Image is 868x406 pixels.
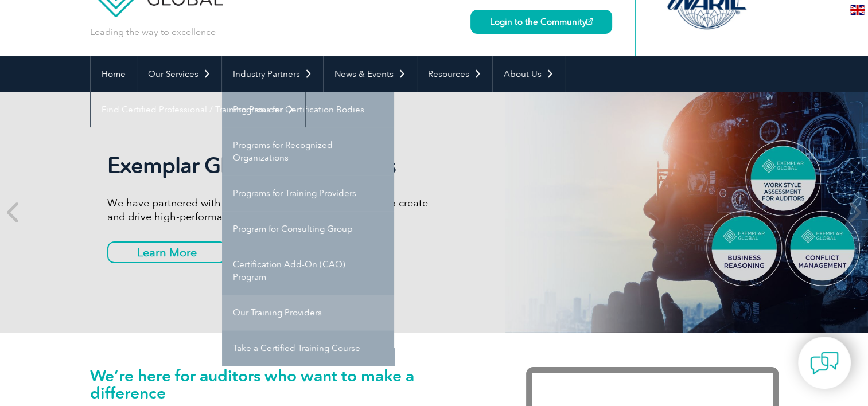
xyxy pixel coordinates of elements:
h2: Exemplar Global Assessments [107,153,434,179]
a: Programs for Certification Bodies [222,92,394,127]
a: Resources [417,56,492,92]
a: Our Training Providers [222,295,394,330]
a: Certification Add-On (CAO) Program [222,247,394,295]
a: Our Services [137,56,221,92]
a: Learn More [107,241,227,263]
a: Program for Consulting Group [222,211,394,247]
h1: We’re here for auditors who want to make a difference [90,367,492,401]
a: Take a Certified Training Course [222,330,394,366]
img: contact-chat.png [810,349,839,377]
a: Home [91,56,137,92]
a: Programs for Recognized Organizations [222,127,394,175]
img: en [850,5,865,15]
a: About Us [493,56,565,92]
p: Leading the way to excellence [90,26,216,38]
a: Find Certified Professional / Training Provider [91,92,305,127]
a: Login to the Community [470,10,612,34]
a: Programs for Training Providers [222,175,394,211]
a: Industry Partners [222,56,323,92]
p: We have partnered with TalentClick to give you a new tool to create and drive high-performance teams [107,196,434,224]
img: open_square.png [586,18,593,25]
a: News & Events [324,56,417,92]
